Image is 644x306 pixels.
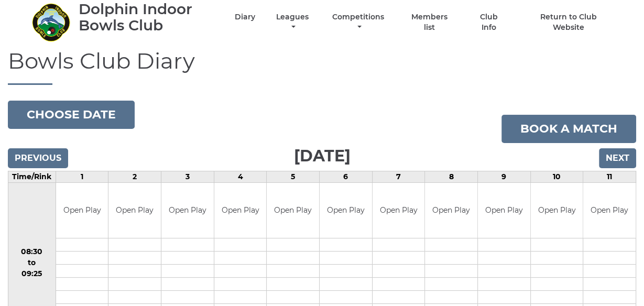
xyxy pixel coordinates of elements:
[478,183,530,238] td: Open Play
[599,148,636,168] input: Next
[501,115,636,143] a: Book a match
[8,148,68,168] input: Previous
[214,183,267,238] td: Open Play
[79,1,216,34] div: Dolphin Indoor Bowls Club
[108,171,161,183] td: 2
[235,12,255,22] a: Diary
[531,183,583,238] td: Open Play
[405,12,453,32] a: Members list
[56,171,108,183] td: 1
[8,101,135,129] button: Choose date
[320,183,372,238] td: Open Play
[274,12,311,32] a: Leagues
[56,183,108,238] td: Open Play
[8,171,56,183] td: Time/Rink
[472,12,506,32] a: Club Info
[161,171,214,183] td: 3
[161,183,214,238] td: Open Play
[477,171,530,183] td: 9
[530,171,583,183] td: 10
[583,183,636,238] td: Open Play
[373,183,425,238] td: Open Play
[425,183,477,238] td: Open Play
[31,3,71,42] img: Dolphin Indoor Bowls Club
[330,12,387,32] a: Competitions
[267,183,319,238] td: Open Play
[8,49,636,85] h1: Bowls Club Diary
[320,171,373,183] td: 6
[425,171,478,183] td: 8
[524,12,613,32] a: Return to Club Website
[108,183,161,238] td: Open Play
[267,171,320,183] td: 5
[372,171,425,183] td: 7
[583,171,636,183] td: 11
[214,171,267,183] td: 4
